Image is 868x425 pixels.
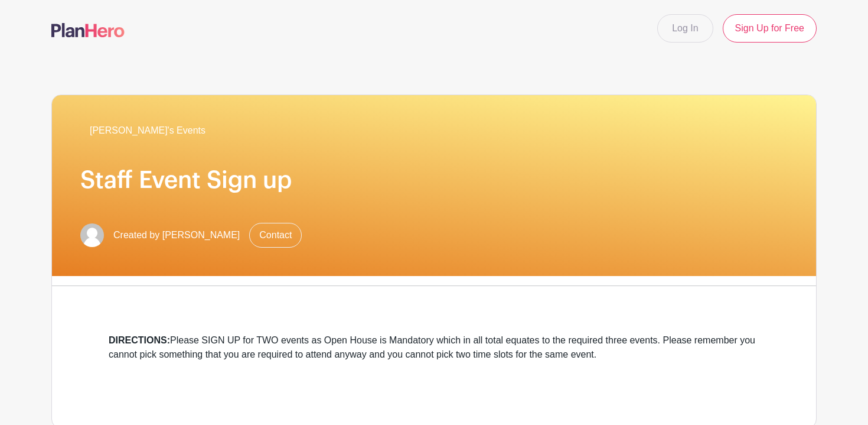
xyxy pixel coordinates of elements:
[249,223,302,248] a: Contact
[80,223,104,247] img: default-ce2991bfa6775e67f084385cd625a349d9dcbb7a52a09fb2fda1e96e2d18dcdb.png
[109,335,170,345] strong: DIRECTIONS:
[109,333,759,362] div: Please SIGN UP for TWO events as Open House is Mandatory which in all total equates to the requir...
[657,14,713,43] a: Log In
[51,23,125,37] img: logo-507f7623f17ff9eddc593b1ce0a138ce2505c220e1c5a4e2b4648c50719b7d32.svg
[113,228,240,242] span: Created by [PERSON_NAME]
[90,124,205,138] span: [PERSON_NAME]'s Events
[80,166,788,194] h1: Staff Event Sign up
[723,14,817,43] a: Sign Up for Free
